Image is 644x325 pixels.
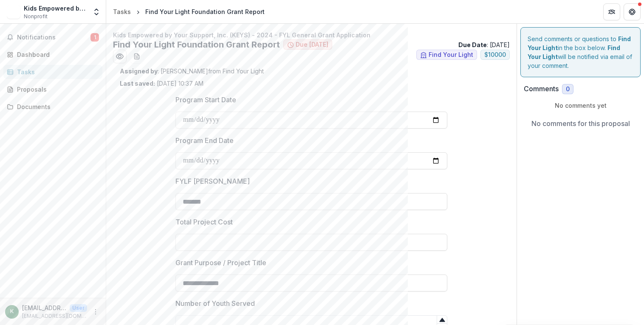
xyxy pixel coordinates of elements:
a: Documents [3,100,102,114]
p: [DATE] 10:37 AM [120,79,203,88]
p: Grant Purpose / Project Title [175,258,266,268]
p: Kids Empowered by Your Support, Inc. (KEYS) - 2024 - FYL General Grant Application [113,31,510,39]
p: : [PERSON_NAME] from Find Your Light [120,67,503,76]
p: Total Project Cost [175,217,233,227]
button: More [90,307,101,317]
div: kscott@keysmusic.org [10,309,14,314]
div: Kids Empowered by Your Support, Inc. [24,4,87,13]
div: Tasks [113,7,131,16]
span: 0 [566,86,570,93]
button: Get Help [624,3,641,20]
p: No comments for this proposal [531,118,630,129]
button: download-word-button [130,50,144,63]
div: Proposals [17,85,96,94]
div: Dashboard [17,50,96,59]
span: 1 [90,33,99,42]
a: Tasks [110,6,134,18]
span: Find Your Light [429,51,473,59]
h2: Comments [524,85,559,93]
p: [EMAIL_ADDRESS][DOMAIN_NAME] [22,312,87,320]
p: [EMAIL_ADDRESS][DOMAIN_NAME] [22,303,66,312]
p: Number of Youth Served [175,298,255,308]
strong: Due Date [458,41,487,48]
span: Notifications [17,34,90,41]
strong: Last saved: [120,80,155,87]
p: User [70,304,87,312]
strong: Assigned by [120,67,158,75]
nav: breadcrumb [110,6,268,18]
p: Program End Date [175,135,234,146]
button: Preview b0aaa726-947b-4e3f-82d1-7e2a22605a6a.pdf [113,50,127,63]
span: Due [DATE] [296,41,328,48]
div: Documents [17,102,96,111]
div: Tasks [17,67,96,76]
button: Open entity switcher [90,3,102,20]
p: No comments yet [524,101,637,110]
span: Nonprofit [24,13,48,20]
span: $ 10000 [484,51,506,59]
div: Send comments or questions to in the box below. will be notified via email of your comment. [520,27,641,77]
h2: Find Your Light Foundation Grant Report [113,39,280,50]
p: : [DATE] [458,40,510,49]
div: Find Your Light Foundation Grant Report [145,7,265,16]
button: Partners [603,3,620,20]
button: Notifications1 [3,31,102,44]
p: FYLF [PERSON_NAME] [175,176,250,186]
p: Program Start Date [175,95,236,105]
a: Proposals [3,82,102,96]
a: Dashboard [3,48,102,62]
img: Kids Empowered by Your Support, Inc. [7,5,20,19]
a: Tasks [3,65,102,79]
